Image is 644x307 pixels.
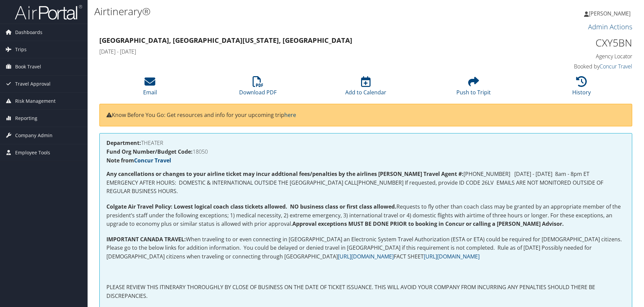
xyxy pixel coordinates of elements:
[572,80,591,96] a: History
[106,170,377,178] strong: Any cancellations or changes to your airline ticket may incur addtional fees/penalties by the air...
[15,4,82,20] img: airportal-logo.png
[106,235,625,261] p: When traveling to or even connecting in [GEOGRAPHIC_DATA] an Electronic System Travel Authorizati...
[106,203,625,228] p: Requests to fly other than coach class may be granted by an appropriate member of the president’s...
[15,41,27,58] span: Trips
[106,157,171,164] strong: Note from
[15,127,53,144] span: Company Admin
[106,148,193,155] strong: Fund Org Number/Budget Code:
[106,170,625,196] p: [PHONE_NUMBER] [DATE] - [DATE] 8am - 8pm ET EMERGENCY AFTER HOURS: DOMESTIC & INTERNATIONAL OUTSI...
[99,48,496,55] h4: [DATE] - [DATE]
[507,36,632,50] h1: CXY5BN
[143,80,157,96] a: Email
[456,80,491,96] a: Push to Tripit
[15,110,37,127] span: Reporting
[292,220,564,227] strong: Approval exceptions MUST BE DONE PRIOR to booking in Concur or calling a [PERSON_NAME] Advisor.
[378,170,463,178] strong: [PERSON_NAME] Travel Agent #:
[345,80,386,96] a: Add to Calendar
[15,93,56,110] span: Risk Management
[15,75,51,92] span: Travel Approval
[284,111,296,119] a: here
[106,236,186,243] strong: IMPORTANT CANADA TRAVEL:
[239,80,277,96] a: Download PDF
[15,144,50,161] span: Employee Tools
[507,53,632,60] h4: Agency Locator
[338,253,394,260] a: [URL][DOMAIN_NAME]
[507,63,632,70] h4: Booked by
[134,157,171,164] a: Concur Travel
[106,283,625,300] p: PLEASE REVIEW THIS ITINERARY THOROUGHLY BY CLOSE OF BUSINESS ON THE DATE OF TICKET ISSUANCE. THIS...
[106,203,396,210] strong: Colgate Air Travel Policy: Lowest logical coach class tickets allowed. NO business class or first...
[94,4,456,19] h1: Airtinerary®
[106,140,625,146] h4: THEATER
[600,63,632,70] a: Concur Travel
[424,253,480,260] a: [URL][DOMAIN_NAME]
[584,3,637,24] a: [PERSON_NAME]
[15,58,41,75] span: Book Travel
[106,149,625,154] h4: 18050
[106,139,141,147] strong: Department:
[15,24,42,41] span: Dashboards
[588,22,632,31] a: Admin Actions
[99,36,352,45] strong: [GEOGRAPHIC_DATA], [GEOGRAPHIC_DATA] [US_STATE], [GEOGRAPHIC_DATA]
[589,10,631,17] span: [PERSON_NAME]
[106,111,625,120] p: Know Before You Go: Get resources and info for your upcoming trip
